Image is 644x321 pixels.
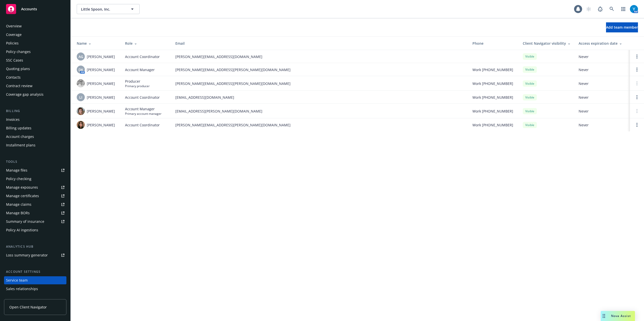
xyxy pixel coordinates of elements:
[77,4,140,14] button: Little Spoon, Inc.
[4,285,66,293] a: Sales relationships
[4,73,66,81] a: Contacts
[579,81,626,86] span: Never
[634,94,640,100] a: Open options
[4,276,66,284] a: Service team
[523,53,537,60] div: Visible
[175,54,464,59] span: [PERSON_NAME][EMAIL_ADDRESS][DOMAIN_NAME]
[6,293,35,301] div: Related accounts
[6,48,31,56] div: Policy changes
[175,67,464,72] span: [PERSON_NAME][EMAIL_ADDRESS][PERSON_NAME][DOMAIN_NAME]
[601,311,607,321] div: Drag to move
[6,31,22,39] div: Coverage
[472,41,515,46] div: Phone
[87,122,115,128] span: [PERSON_NAME]
[87,109,115,114] span: [PERSON_NAME]
[6,133,34,141] div: Account charges
[523,66,537,73] div: Visible
[607,4,617,14] a: Search
[6,276,28,284] div: Service team
[6,226,38,234] div: Policy AI ingestions
[6,209,30,217] div: Manage BORs
[630,5,638,13] img: photo
[606,22,638,32] button: Add team member
[4,159,66,164] div: Tools
[579,122,626,128] span: Never
[584,4,594,14] a: Start snowing
[4,48,66,56] a: Policy changes
[4,133,66,141] a: Account charges
[6,39,19,47] div: Policies
[523,41,571,46] div: Client Navigator visibility
[4,65,66,73] a: Quoting plans
[4,244,66,249] div: Analytics hub
[601,311,635,321] button: Nova Assist
[606,25,638,30] span: Add team member
[4,269,66,274] div: Account settings
[125,112,162,116] span: Primary account manager
[175,41,464,46] div: Email
[4,200,66,208] a: Manage claims
[77,121,85,129] img: photo
[4,293,66,301] a: Related accounts
[6,183,38,191] div: Manage exposures
[175,95,464,100] span: [EMAIL_ADDRESS][DOMAIN_NAME]
[87,54,115,59] span: [PERSON_NAME]
[125,79,150,84] span: Producer
[6,65,30,73] div: Quoting plans
[472,81,513,86] span: Work [PHONE_NUMBER]
[4,82,66,90] a: Contract review
[77,41,117,46] div: Name
[523,94,537,100] div: Visible
[79,95,82,100] span: LI
[472,122,513,128] span: Work [PHONE_NUMBER]
[579,54,626,59] span: Never
[77,79,85,87] img: photo
[125,122,160,128] span: Account Coordinator
[125,106,162,112] span: Account Manager
[6,166,27,174] div: Manage files
[4,124,66,132] a: Billing updates
[4,141,66,149] a: Installment plans
[4,251,66,259] a: Loss summary generator
[611,314,631,318] span: Nova Assist
[579,95,626,100] span: Never
[472,109,513,114] span: Work [PHONE_NUMBER]
[81,7,125,12] span: Little Spoon, Inc.
[4,22,66,30] a: Overview
[4,109,66,114] div: Billing
[78,54,83,59] span: AG
[4,166,66,174] a: Manage files
[175,122,464,128] span: [PERSON_NAME][EMAIL_ADDRESS][PERSON_NAME][DOMAIN_NAME]
[472,67,513,72] span: Work [PHONE_NUMBER]
[6,175,31,183] div: Policy checking
[125,95,160,100] span: Account Coordinator
[175,81,464,86] span: [PERSON_NAME][EMAIL_ADDRESS][PERSON_NAME][DOMAIN_NAME]
[6,73,21,81] div: Contacts
[579,41,626,46] div: Access expiration date
[125,67,155,72] span: Account Manager
[618,4,628,14] a: Switch app
[579,109,626,114] span: Never
[78,67,83,72] span: DK
[472,95,513,100] span: Work [PHONE_NUMBER]
[4,90,66,98] a: Coverage gap analysis
[6,285,38,293] div: Sales relationships
[21,7,37,11] span: Accounts
[87,95,115,100] span: [PERSON_NAME]
[77,107,85,115] img: photo
[4,2,66,16] a: Accounts
[595,4,605,14] a: Report a Bug
[9,304,47,310] span: Open Client Navigator
[125,84,150,88] span: Primary producer
[87,67,115,72] span: [PERSON_NAME]
[4,218,66,226] a: Summary of insurance
[6,90,44,98] div: Coverage gap analysis
[4,31,66,39] a: Coverage
[6,56,23,64] div: SSC Cases
[6,141,35,149] div: Installment plans
[6,192,39,200] div: Manage certificates
[175,109,464,114] span: [EMAIL_ADDRESS][PERSON_NAME][DOMAIN_NAME]
[6,200,31,208] div: Manage claims
[4,183,66,191] a: Manage exposures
